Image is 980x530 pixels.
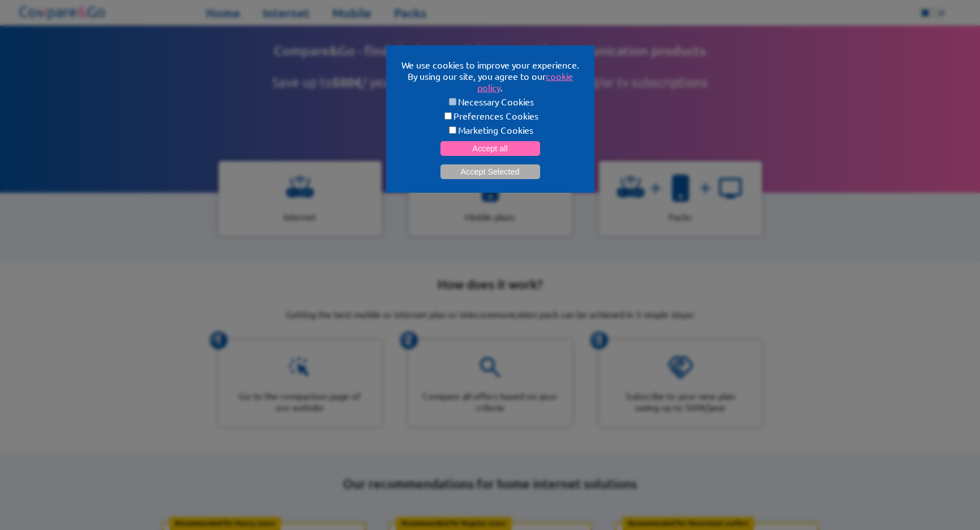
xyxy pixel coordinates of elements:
a: cookie policy [477,70,573,93]
label: Necessary Cookies [400,96,581,107]
button: Accept Selected [440,164,540,179]
p: We use cookies to improve your experience. By using our site, you agree to our . [400,59,581,93]
input: Necessary Cookies [449,98,456,105]
label: Marketing Cookies [400,124,581,135]
input: Preferences Cookies [444,112,452,120]
button: Accept all [440,141,540,156]
input: Marketing Cookies [449,126,456,134]
label: Preferences Cookies [400,110,581,121]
